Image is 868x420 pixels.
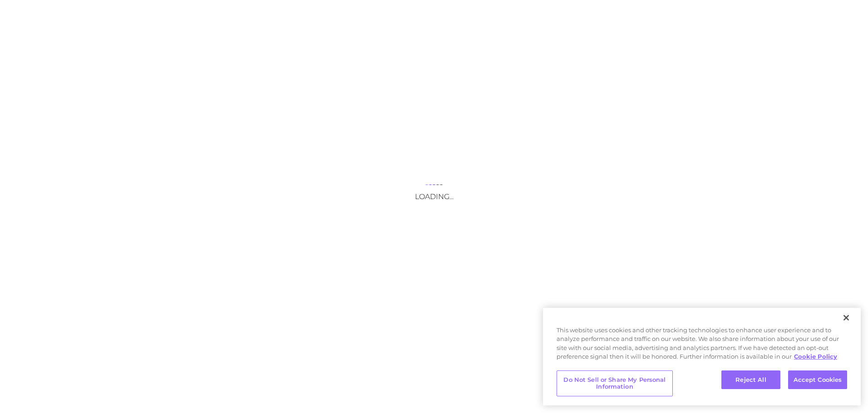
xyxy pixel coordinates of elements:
[794,353,837,360] a: More information about your privacy, opens in a new tab
[557,370,673,396] button: Do Not Sell or Share My Personal Information, Opens the preference center dialog
[788,370,847,390] button: Accept Cookies
[721,370,780,390] button: Reject All
[836,308,856,328] button: Close
[543,308,861,405] div: Privacy
[343,192,525,201] h3: Loading...
[543,326,861,366] div: This website uses cookies and other tracking technologies to enhance user experience and to analy...
[543,308,861,405] div: Cookie banner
